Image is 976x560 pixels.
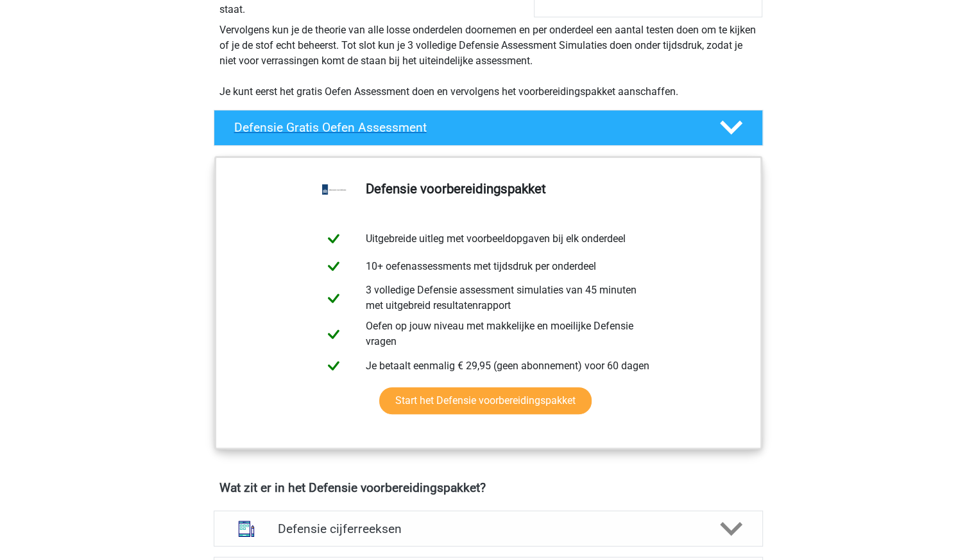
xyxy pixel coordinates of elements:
[278,521,698,536] h4: Defensie cijferreeksen
[214,22,762,100] div: Vervolgens kun je de theorie van alle losse onderdelen doornemen en per onderdeel een aantal test...
[379,387,592,414] a: Start het Defensie voorbereidingspakket
[230,512,263,545] img: cijferreeksen
[219,480,757,495] h4: Wat zit er in het Defensie voorbereidingspakket?
[234,120,699,135] h4: Defensie Gratis Oefen Assessment
[209,511,768,547] a: cijferreeksen Defensie cijferreeksen
[209,110,768,146] a: Defensie Gratis Oefen Assessment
